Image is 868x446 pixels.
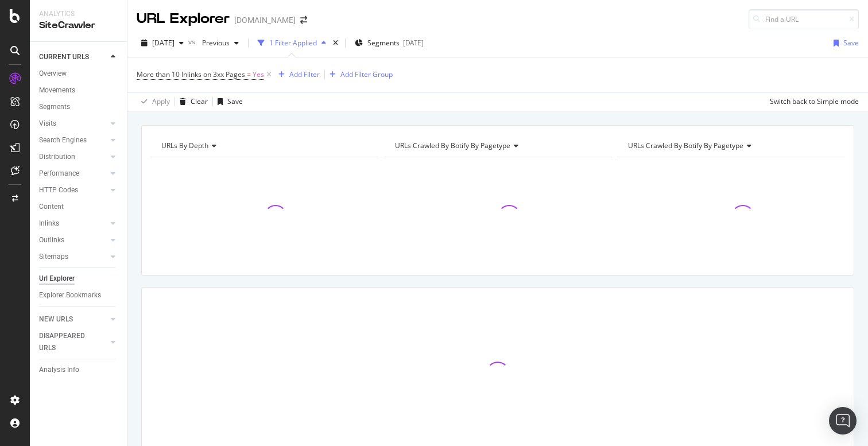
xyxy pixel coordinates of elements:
div: Performance [39,168,79,180]
a: NEW URLS [39,313,107,325]
button: Segments[DATE] [350,34,428,52]
h4: URLs Crawled By Botify By pagetype [626,137,835,155]
a: Search Engines [39,134,107,146]
button: Save [213,92,243,111]
a: HTTP Codes [39,184,107,196]
div: Apply [152,96,170,106]
button: Add Filter [274,68,320,82]
button: Save [829,34,859,52]
span: URLs Crawled By Botify By pagetype [628,141,743,150]
a: Performance [39,168,107,180]
div: Distribution [39,151,75,163]
div: SiteCrawler [39,19,118,32]
div: URL Explorer [137,9,230,29]
div: Analysis Info [39,364,79,376]
button: Apply [137,92,170,111]
span: Segments [367,38,400,48]
div: NEW URLS [39,313,73,325]
a: Segments [39,101,119,113]
button: Previous [197,34,243,52]
span: Yes [253,67,264,83]
span: = [247,69,251,79]
div: Outlinks [39,234,64,246]
a: Overview [39,68,119,80]
div: Add Filter Group [340,69,393,79]
a: Explorer Bookmarks [39,289,119,301]
div: Explorer Bookmarks [39,289,101,301]
div: times [331,37,340,49]
div: Visits [39,118,56,130]
div: [DOMAIN_NAME] [234,14,296,26]
a: DISAPPEARED URLS [39,330,107,354]
button: [DATE] [137,34,188,52]
a: Url Explorer [39,273,119,285]
div: Sitemaps [39,251,68,263]
div: Save [227,96,243,106]
div: Overview [39,68,67,80]
a: Distribution [39,151,107,163]
div: Url Explorer [39,273,75,285]
a: Outlinks [39,234,107,246]
a: Sitemaps [39,251,107,263]
div: [DATE] [403,38,424,48]
div: Switch back to Simple mode [770,96,859,106]
div: Add Filter [289,69,320,79]
div: arrow-right-arrow-left [300,16,307,24]
span: More than 10 Inlinks on 3xx Pages [137,69,245,79]
div: Clear [191,96,208,106]
h4: URLs by Depth [159,137,368,155]
span: vs [188,37,197,46]
span: 2025 Sep. 1st [152,38,175,48]
div: Content [39,201,64,213]
div: Inlinks [39,218,59,230]
div: 1 Filter Applied [269,38,317,48]
a: CURRENT URLS [39,51,107,63]
button: 1 Filter Applied [253,34,331,52]
span: URLs by Depth [161,141,208,150]
a: Movements [39,84,119,96]
a: Content [39,201,119,213]
div: Save [843,38,859,48]
div: Search Engines [39,134,87,146]
a: Analysis Info [39,364,119,376]
button: Add Filter Group [325,68,393,82]
div: DISAPPEARED URLS [39,330,97,354]
div: Analytics [39,9,118,19]
div: Movements [39,84,75,96]
h4: URLs Crawled By Botify By pagetype [393,137,602,155]
input: Find a URL [749,9,859,29]
div: HTTP Codes [39,184,78,196]
button: Clear [175,92,208,111]
span: URLs Crawled By Botify By pagetype [395,141,510,150]
div: CURRENT URLS [39,51,89,63]
button: Switch back to Simple mode [765,92,859,111]
a: Inlinks [39,218,107,230]
div: Segments [39,101,70,113]
a: Visits [39,118,107,130]
span: Previous [197,38,230,48]
div: Open Intercom Messenger [829,407,857,435]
